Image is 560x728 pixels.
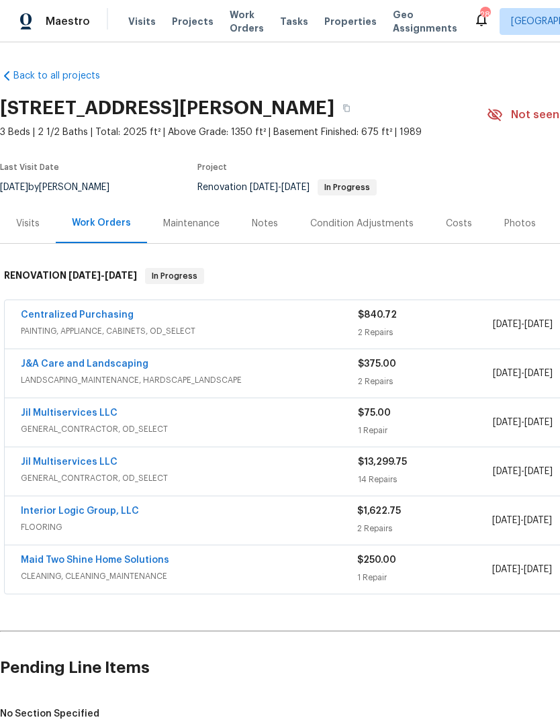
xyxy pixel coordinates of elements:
[250,183,310,192] span: -
[358,326,493,339] div: 2 Repairs
[21,555,169,565] a: Maid Two Shine Home Solutions
[492,565,520,574] span: [DATE]
[524,565,552,574] span: [DATE]
[493,318,553,331] span: -
[524,369,553,378] span: [DATE]
[504,217,536,230] div: Photos
[493,369,521,378] span: [DATE]
[358,310,397,320] span: $840.72
[281,183,310,192] span: [DATE]
[68,271,137,280] span: -
[357,555,396,565] span: $250.00
[358,375,493,388] div: 2 Repairs
[21,506,139,516] a: Interior Logic Group, LLC
[480,8,489,21] div: 28
[21,324,358,338] span: PAINTING, APPLIANCE, CABINETS, OD_SELECT
[105,271,137,280] span: [DATE]
[21,520,357,534] span: FLOORING
[21,310,134,320] a: Centralized Purchasing
[4,268,137,284] h6: RENOVATION
[493,465,553,478] span: -
[493,418,521,427] span: [DATE]
[21,422,358,436] span: GENERAL_CONTRACTOR, OD_SELECT
[492,516,520,525] span: [DATE]
[358,473,493,486] div: 14 Repairs
[492,514,552,527] span: -
[358,424,493,437] div: 1 Repair
[358,457,407,467] span: $13,299.75
[358,359,396,369] span: $375.00
[250,183,278,192] span: [DATE]
[493,416,553,429] span: -
[446,217,472,230] div: Costs
[128,15,156,28] span: Visits
[230,8,264,35] span: Work Orders
[68,271,101,280] span: [DATE]
[524,516,552,525] span: [DATE]
[252,217,278,230] div: Notes
[172,15,214,28] span: Projects
[319,183,375,191] span: In Progress
[16,217,40,230] div: Visits
[334,96,359,120] button: Copy Address
[21,408,118,418] a: Jil Multiservices LLC
[21,471,358,485] span: GENERAL_CONTRACTOR, OD_SELECT
[524,418,553,427] span: [DATE]
[524,467,553,476] span: [DATE]
[310,217,414,230] div: Condition Adjustments
[72,216,131,230] div: Work Orders
[393,8,457,35] span: Geo Assignments
[357,506,401,516] span: $1,622.75
[493,467,521,476] span: [DATE]
[163,217,220,230] div: Maintenance
[358,408,391,418] span: $75.00
[46,15,90,28] span: Maestro
[280,17,308,26] span: Tasks
[493,320,521,329] span: [DATE]
[21,457,118,467] a: Jil Multiservices LLC
[21,373,358,387] span: LANDSCAPING_MAINTENANCE, HARDSCAPE_LANDSCAPE
[524,320,553,329] span: [DATE]
[357,571,492,584] div: 1 Repair
[493,367,553,380] span: -
[197,163,227,171] span: Project
[324,15,377,28] span: Properties
[357,522,492,535] div: 2 Repairs
[492,563,552,576] span: -
[21,359,148,369] a: J&A Care and Landscaping
[146,269,203,283] span: In Progress
[21,570,357,583] span: CLEANING, CLEANING_MAINTENANCE
[197,183,377,192] span: Renovation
